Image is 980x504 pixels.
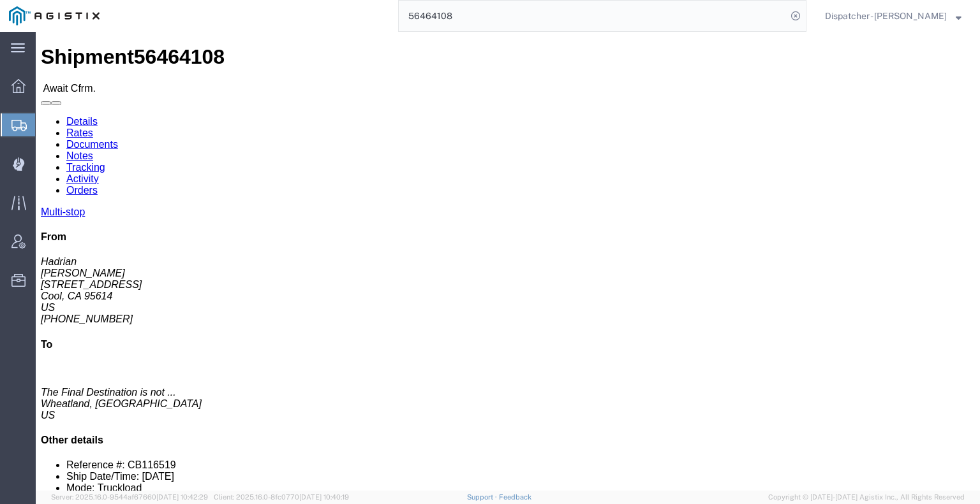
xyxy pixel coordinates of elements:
span: [DATE] 10:42:29 [156,493,208,501]
span: Client: 2025.16.0-8fc0770 [214,493,349,501]
a: Feedback [499,493,531,501]
iframe: FS Legacy Container [36,32,980,491]
span: Server: 2025.16.0-9544af67660 [51,493,208,501]
span: Copyright © [DATE]-[DATE] Agistix Inc., All Rights Reserved [768,492,965,503]
span: [DATE] 10:40:19 [299,493,349,501]
input: Search for shipment number, reference number [399,1,787,31]
img: logo [9,6,100,25]
span: Dispatcher - Cameron Bowman [825,9,947,23]
a: Support [467,493,499,501]
button: Dispatcher - [PERSON_NAME] [824,8,962,24]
